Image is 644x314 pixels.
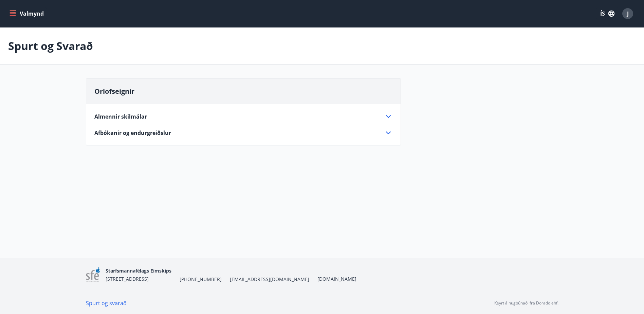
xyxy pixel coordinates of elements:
p: Keyrt á hugbúnaði frá Dorado ehf. [494,300,558,306]
span: J [627,10,629,17]
span: [STREET_ADDRESS] [106,276,149,282]
span: [PHONE_NUMBER] [180,276,222,283]
img: 7sa1LslLnpN6OqSLT7MqncsxYNiZGdZT4Qcjshc2.png [86,267,100,282]
span: [EMAIL_ADDRESS][DOMAIN_NAME] [230,276,309,283]
button: menu [8,7,47,20]
span: Starfsmannafélags Eimskips [106,267,171,274]
a: Spurt og svarað [86,299,127,307]
span: Almennir skilmálar [94,113,147,120]
a: [DOMAIN_NAME] [317,276,356,282]
div: Almennir skilmálar [94,112,392,121]
button: J [620,5,636,22]
span: Orlofseignir [94,87,134,96]
span: Afbókanir og endurgreiðslur [94,129,171,137]
div: Afbókanir og endurgreiðslur [94,129,392,137]
p: Spurt og Svarað [8,38,93,53]
button: ÍS [596,7,618,20]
